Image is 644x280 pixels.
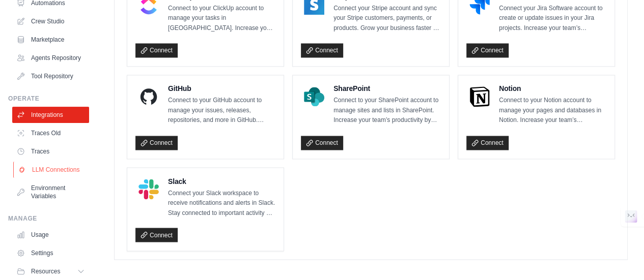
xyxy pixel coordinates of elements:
a: Marketplace [12,32,89,48]
a: Connect [301,43,343,57]
div: Manage [8,214,89,223]
h4: Slack [168,176,275,186]
div: Operate [8,95,89,103]
h4: SharePoint [333,83,441,94]
a: Crew Studio [12,13,89,29]
span: Resources [31,267,60,275]
a: Integrations [12,107,89,123]
a: Connect [466,43,509,57]
p: Connect your Slack workspace to receive notifications and alerts in Slack. Stay connected to impo... [168,188,275,218]
a: Traces [12,143,89,160]
h4: GitHub [168,83,275,94]
img: SharePoint Logo [304,86,324,107]
p: Connect to your SharePoint account to manage sites and lists in SharePoint. Increase your team’s ... [333,96,441,126]
p: Connect your Jira Software account to create or update issues in your Jira projects. Increase you... [499,4,606,34]
a: Agents Repository [12,50,89,66]
img: GitHub Logo [138,86,159,107]
a: Tool Repository [12,68,89,84]
a: Connect [301,136,343,150]
a: Usage [12,227,89,243]
a: Connect [135,228,178,242]
a: Connect [135,43,178,57]
h4: Notion [499,83,606,94]
p: Connect to your ClickUp account to manage your tasks in [GEOGRAPHIC_DATA]. Increase your team’s p... [168,4,275,34]
button: Resources [12,263,89,279]
p: Connect to your GitHub account to manage your issues, releases, repositories, and more in GitHub.... [168,96,275,126]
a: Settings [12,245,89,261]
a: Traces Old [12,125,89,141]
a: Connect [466,136,509,150]
p: Connect your Stripe account and sync your Stripe customers, payments, or products. Grow your busi... [333,4,441,34]
img: Slack Logo [138,179,159,199]
a: LLM Connections [13,162,90,178]
p: Connect to your Notion account to manage your pages and databases in Notion. Increase your team’s... [499,96,606,126]
a: Connect [135,136,178,150]
a: Environment Variables [12,180,89,204]
img: Notion Logo [469,86,490,107]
